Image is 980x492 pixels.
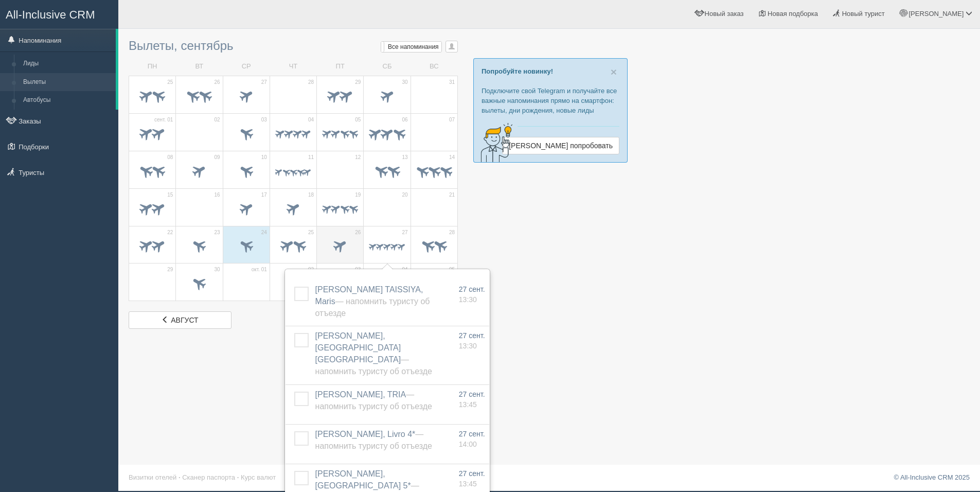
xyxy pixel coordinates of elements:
span: — Напомнить туристу об отъезде [315,297,430,318]
span: [PERSON_NAME] TAISSIYA, Maris [315,285,430,318]
span: 15 [167,191,173,199]
a: август [129,311,231,329]
span: 03 [355,266,361,273]
button: Close [611,66,617,77]
span: 12 [355,154,361,161]
span: август [171,316,198,324]
span: 26 [214,79,220,86]
span: Новый турист [842,10,885,17]
span: 27 [261,79,267,86]
span: [PERSON_NAME], [GEOGRAPHIC_DATA] [GEOGRAPHIC_DATA] [315,331,432,376]
span: 06 [402,116,408,124]
span: 27 сент. [459,331,485,340]
td: ВТ [176,58,223,76]
span: 19 [355,191,361,199]
span: All-Inclusive CRM [6,8,95,21]
a: 27 сент. 13:45 [459,389,485,410]
p: Попробуйте новинку! [482,66,619,76]
a: © All-Inclusive CRM 2025 [894,473,970,481]
span: 13:30 [459,295,477,304]
span: 11 [308,154,314,161]
span: 09 [214,154,220,161]
span: 13:45 [459,480,477,488]
a: [PERSON_NAME], [GEOGRAPHIC_DATA] [GEOGRAPHIC_DATA]— Напомнить туристу об отъезде [315,331,432,376]
span: 31 [449,79,455,86]
span: Новый заказ [705,10,744,17]
td: ПН [129,58,176,76]
span: [PERSON_NAME], TRIA [315,390,432,411]
span: 25 [308,229,314,236]
span: 27 сент. [459,469,485,478]
span: 24 [261,229,267,236]
a: Лиды [19,55,116,73]
span: — Напомнить туристу об отъезде [315,355,432,376]
span: 26 [355,229,361,236]
a: 27 сент. 13:45 [459,468,485,489]
span: 21 [449,191,455,199]
p: Подключите свой Telegram и получайте все важные напоминания прямо на смартфон: вылеты, дни рожден... [482,86,619,115]
span: — Напомнить туристу об отъезде [315,430,432,450]
span: × [611,66,617,78]
span: 22 [167,229,173,236]
span: 02 [308,266,314,273]
span: [PERSON_NAME], Livro 4* [315,430,432,450]
span: 25 [167,79,173,86]
span: Все напоминания [388,43,439,50]
td: СР [223,58,270,76]
a: [PERSON_NAME] попробовать [502,137,619,154]
td: ВС [411,58,457,76]
span: 30 [402,79,408,86]
span: 10 [261,154,267,161]
span: 23 [214,229,220,236]
span: · [237,473,239,481]
span: окт. 01 [252,266,267,273]
a: Сканер паспорта [182,473,235,481]
span: 14 [449,154,455,161]
span: 27 сент. [459,430,485,438]
span: 07 [449,116,455,124]
span: 04 [402,266,408,273]
span: 05 [449,266,455,273]
span: 02 [214,116,220,124]
span: сент. 01 [154,116,173,124]
span: · [179,473,181,481]
a: Автобусы [19,91,116,110]
span: 03 [261,116,267,124]
span: 18 [308,191,314,199]
span: 14:00 [459,440,477,448]
span: 29 [167,266,173,273]
span: 28 [308,79,314,86]
span: 08 [167,154,173,161]
span: 28 [449,229,455,236]
span: 20 [402,191,408,199]
span: [PERSON_NAME] [908,10,964,17]
td: ЧТ [270,58,316,76]
span: 13:45 [459,400,477,409]
td: ПТ [317,58,364,76]
span: 30 [214,266,220,273]
a: [PERSON_NAME], TRIA— Напомнить туристу об отъезде [315,390,432,411]
a: [PERSON_NAME], Livro 4*— Напомнить туристу об отъезде [315,430,432,450]
a: Курс валют [241,473,276,481]
span: 16 [214,191,220,199]
span: — Напомнить туристу об отъезде [315,390,432,411]
span: 29 [355,79,361,86]
span: 27 сент. [459,390,485,398]
span: 27 [402,229,408,236]
span: 13:30 [459,342,477,350]
span: 27 сент. [459,285,485,293]
a: 27 сент. 14:00 [459,429,485,449]
span: 17 [261,191,267,199]
span: 04 [308,116,314,124]
a: 27 сент. 13:30 [459,330,485,351]
a: 27 сент. 13:30 [459,284,485,305]
span: 13 [402,154,408,161]
td: СБ [364,58,411,76]
a: Вылеты [19,73,116,92]
a: Визитки отелей [129,473,176,481]
span: 05 [355,116,361,124]
span: Новая подборка [768,10,818,17]
img: creative-idea-2907357.png [474,122,515,163]
a: [PERSON_NAME] TAISSIYA, Maris— Напомнить туристу об отъезде [315,285,430,318]
h3: Вылеты, сентябрь [129,39,458,52]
